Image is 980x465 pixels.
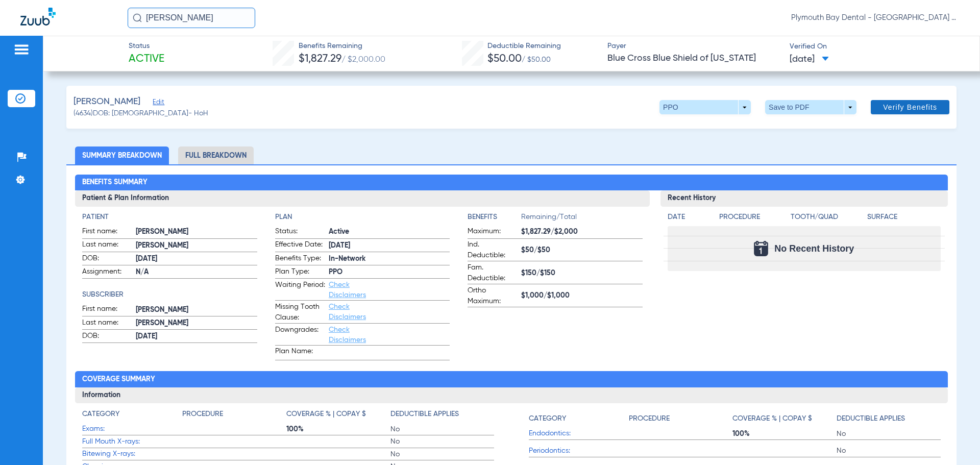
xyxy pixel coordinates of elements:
[837,446,941,456] span: No
[82,253,132,265] span: DOB:
[275,253,325,265] span: Benefits Type:
[136,331,257,342] span: [DATE]
[275,266,325,279] span: Plan Type:
[275,280,325,300] span: Waiting Period:
[754,241,768,256] img: Calendar
[13,43,30,56] img: hamburger-icon
[82,212,257,223] h4: Patient
[133,13,142,22] img: Search Icon
[136,318,257,329] span: [PERSON_NAME]
[136,240,257,251] span: [PERSON_NAME]
[275,325,325,345] span: Downgrades:
[529,409,629,428] app-breakdown-title: Category
[286,409,390,423] app-breakdown-title: Coverage % | Copay $
[73,108,208,119] span: (4634) DOB: [DEMOGRAPHIC_DATA] - HoH
[82,239,132,252] span: Last name:
[182,409,223,420] h4: Procedure
[82,317,132,330] span: Last name:
[487,54,522,64] span: $50.00
[82,436,182,447] span: Full Mouth X-rays:
[607,52,781,65] span: Blue Cross Blue Shield of [US_STATE]
[286,424,390,434] span: 100%
[136,227,257,237] span: [PERSON_NAME]
[522,56,551,63] span: / $50.00
[329,227,450,237] span: Active
[73,95,140,108] span: [PERSON_NAME]
[791,212,864,226] app-breakdown-title: Tooth/Quad
[732,429,837,439] span: 100%
[790,41,963,52] span: Verified On
[153,99,162,108] span: Edit
[128,8,255,28] input: Search for patients
[136,305,257,315] span: [PERSON_NAME]
[75,190,649,207] h3: Patient & Plan Information
[286,409,366,420] h4: Coverage % | Copay $
[659,100,751,114] button: PPO
[82,449,182,459] span: Bitewing X-rays:
[929,416,980,465] iframe: Chat Widget
[178,146,254,164] li: Full Breakdown
[82,424,182,434] span: Exams:
[390,449,495,459] span: No
[871,100,949,114] button: Verify Benefits
[329,303,366,321] a: Check Disclaimers
[75,146,169,164] li: Summary Breakdown
[129,52,164,66] span: Active
[129,41,164,52] span: Status
[75,371,947,387] h2: Coverage Summary
[329,240,450,251] span: [DATE]
[182,409,286,423] app-breakdown-title: Procedure
[521,245,642,256] span: $50/$50
[390,436,495,447] span: No
[660,190,948,207] h3: Recent History
[329,267,450,278] span: PPO
[521,227,642,237] span: $1,827.29/$2,000
[329,254,450,264] span: In-Network
[521,212,642,226] span: Remaining/Total
[732,413,812,424] h4: Coverage % | Copay $
[791,13,960,23] span: Plymouth Bay Dental - [GEOGRAPHIC_DATA] Dental
[468,285,518,307] span: Ortho Maximum:
[468,239,518,261] span: Ind. Deductible:
[529,446,629,456] span: Periodontics:
[867,212,940,226] app-breakdown-title: Surface
[82,409,119,420] h4: Category
[329,326,366,344] a: Check Disclaimers
[521,268,642,279] span: $150/$150
[668,212,710,226] app-breakdown-title: Date
[82,226,132,238] span: First name:
[82,331,132,343] span: DOB:
[668,212,710,223] h4: Date
[732,409,837,428] app-breakdown-title: Coverage % | Copay $
[136,267,257,278] span: N/A
[329,281,366,299] a: Check Disclaimers
[82,266,132,279] span: Assignment:
[275,212,450,223] h4: Plan
[82,409,182,423] app-breakdown-title: Category
[299,54,341,64] span: $1,827.29
[75,387,947,404] h3: Information
[719,212,787,226] app-breakdown-title: Procedure
[765,100,856,114] button: Save to PDF
[774,243,854,254] span: No Recent History
[837,429,941,439] span: No
[487,41,561,52] span: Deductible Remaining
[390,424,495,434] span: No
[883,103,937,111] span: Verify Benefits
[529,413,566,424] h4: Category
[521,290,642,301] span: $1,000/$1,000
[82,289,257,300] h4: Subscriber
[136,254,257,264] span: [DATE]
[390,409,459,420] h4: Deductible Applies
[629,413,670,424] h4: Procedure
[629,409,733,428] app-breakdown-title: Procedure
[82,304,132,316] span: First name:
[468,262,518,284] span: Fam. Deductible:
[468,212,521,223] h4: Benefits
[867,212,940,223] h4: Surface
[390,409,495,423] app-breakdown-title: Deductible Applies
[275,346,325,360] span: Plan Name:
